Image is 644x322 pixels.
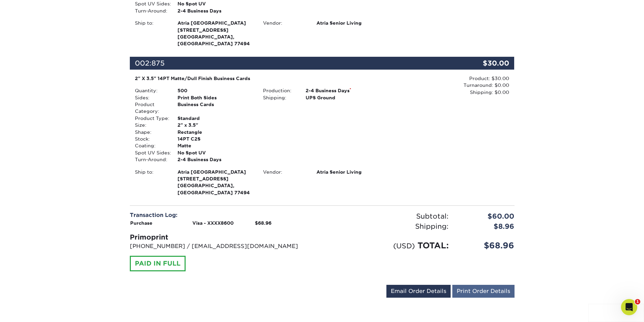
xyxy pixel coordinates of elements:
div: Vendor: [258,169,311,175]
small: (USD) [393,242,415,250]
div: 2-4 Business Days [172,7,258,14]
span: Atria [GEOGRAPHIC_DATA] [177,20,253,26]
div: Spot UV Sides: [130,149,172,156]
div: Sides: [130,94,172,101]
div: Product: $30.00 Turnaround: $0.00 Shipping: $0.00 [386,75,509,96]
div: 2-4 Business Days [172,156,258,163]
div: Atria Senior Living [311,169,386,175]
div: Product Type: [130,115,172,122]
div: Size: [130,122,172,128]
div: 2" x 3.5" [172,122,258,128]
div: $60.00 [454,211,520,221]
div: Atria Senior Living [311,20,386,26]
a: Print Order Details [452,285,515,298]
div: Quantity: [130,87,172,94]
div: $30.00 [450,57,515,70]
div: $68.96 [454,240,520,252]
div: Subtotal: [322,211,454,221]
div: Shape: [130,129,172,135]
div: $8.96 [454,221,520,231]
strong: [GEOGRAPHIC_DATA], [GEOGRAPHIC_DATA] 77494 [177,169,253,195]
div: Spot UV Sides: [130,0,172,7]
div: Shipping: [322,221,454,231]
div: Transaction Log: [130,211,317,219]
strong: Visa - XXXX8600 [192,220,234,226]
div: Ship to: [130,20,172,47]
div: 14PT C2S [172,135,258,142]
div: Business Cards [172,101,258,115]
div: No Spot UV [172,0,258,7]
span: 1 [635,299,640,304]
div: Production: [258,87,301,94]
div: 2" X 3.5" 14PT Matte/Dull Finish Business Cards [135,75,381,82]
div: Ship to: [130,169,172,196]
div: Standard [172,115,258,122]
div: UPS Ground [301,94,386,101]
span: Atria [GEOGRAPHIC_DATA] [177,169,253,175]
div: Print Both Sides [172,94,258,101]
span: 875 [151,59,165,67]
div: Matte [172,142,258,149]
a: Email Order Details [386,285,451,298]
div: Primoprint [130,232,317,242]
div: Rectangle [172,129,258,135]
div: Coating: [130,142,172,149]
p: [PHONE_NUMBER] / [EMAIL_ADDRESS][DOMAIN_NAME] [130,242,317,250]
div: No Spot UV [172,149,258,156]
span: [STREET_ADDRESS] [177,27,253,33]
div: Vendor: [258,20,311,26]
iframe: Intercom live chat [621,299,637,315]
span: TOTAL: [418,241,449,250]
div: Shipping: [258,94,301,101]
strong: Purchase [130,220,152,226]
div: 002: [130,57,450,70]
strong: [GEOGRAPHIC_DATA], [GEOGRAPHIC_DATA] 77494 [177,20,253,46]
div: Product Category: [130,101,172,115]
div: PAID IN FULL [130,256,186,271]
div: Turn-Around: [130,156,172,163]
div: 500 [172,87,258,94]
span: [STREET_ADDRESS] [177,175,253,182]
div: 2-4 Business Days [301,87,386,94]
strong: $68.96 [255,220,271,226]
div: Stock: [130,135,172,142]
div: Turn-Around: [130,7,172,14]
